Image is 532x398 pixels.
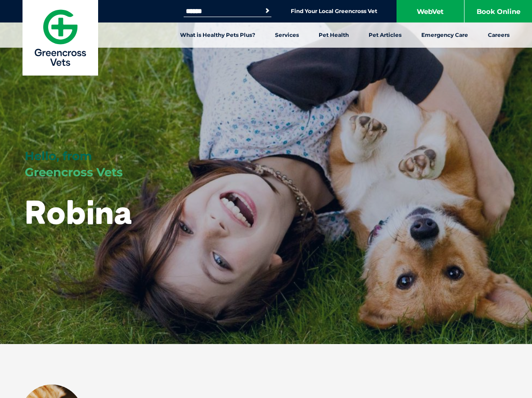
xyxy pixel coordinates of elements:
a: Services [265,22,309,48]
button: Search [263,6,272,15]
a: What is Healthy Pets Plus? [170,22,265,48]
a: Pet Articles [359,22,411,48]
a: Find Your Local Greencross Vet [291,8,377,15]
a: Careers [478,22,519,48]
a: Emergency Care [411,22,478,48]
a: Pet Health [309,22,359,48]
h1: Robina [25,194,132,230]
span: Hello, from [25,149,92,163]
span: Greencross Vets [25,165,123,179]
